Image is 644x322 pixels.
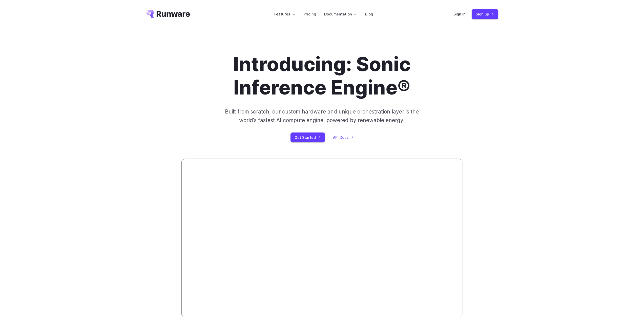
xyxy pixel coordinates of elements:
[181,53,463,99] h1: Introducing: Sonic Inference Engine®
[472,9,498,19] a: Sign up
[223,107,421,124] p: Built from scratch, our custom hardware and unique orchestration layer is the world's fastest AI ...
[333,135,354,140] a: API Docs
[146,10,190,18] a: Go to /
[324,11,357,17] label: Documentation
[453,11,466,17] a: Sign in
[181,159,463,317] iframe: Video player
[365,11,373,17] a: Blog
[274,11,295,17] label: Features
[303,11,316,17] a: Pricing
[290,132,325,142] a: Get Started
